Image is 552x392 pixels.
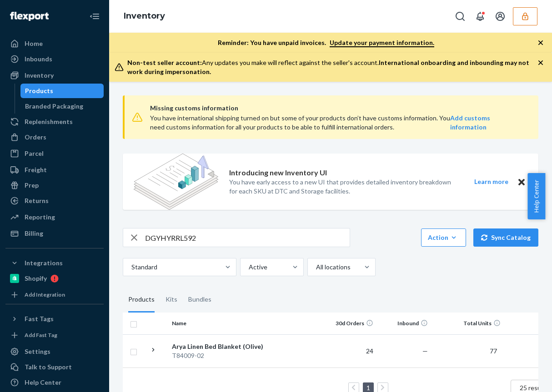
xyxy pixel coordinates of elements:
a: Reporting [5,210,104,224]
div: Products [128,287,155,313]
a: Add customs information [450,114,527,132]
div: Parcel [25,149,44,158]
input: Active [248,263,249,272]
button: Learn more [468,176,514,188]
th: Inbound [377,313,432,334]
a: Freight [5,163,104,177]
div: Prep [25,181,39,190]
div: Add Fast Tag [25,331,57,339]
a: Inbounds [5,52,104,66]
button: Action [421,228,466,247]
span: 77 [486,347,501,355]
button: Open notifications [471,7,489,25]
p: Introducing new Inventory UI [229,168,327,178]
a: Replenishments [5,114,104,129]
div: Home [25,39,43,48]
button: Open Search Box [451,7,469,25]
span: Non-test seller account: [127,59,202,66]
div: Fast Tags [25,314,54,323]
div: Freight [25,165,47,174]
input: Search inventory by name or sku [145,228,350,247]
input: All locations [315,263,316,272]
div: Inventory [25,71,54,80]
div: Reporting [25,213,55,222]
div: Inbounds [25,55,52,64]
div: You have international shipping turned on but some of your products don’t have customs informatio... [150,114,450,132]
td: 24 [322,334,377,367]
ol: breadcrumbs [116,3,172,30]
div: Bundles [188,287,211,313]
button: Talk to Support [5,360,104,374]
button: Integrations [5,256,104,270]
div: Kits [166,287,177,313]
div: Orders [25,133,46,142]
button: Close [516,176,527,188]
img: Flexport logo [10,12,49,21]
a: Prep [5,178,104,193]
button: Open account menu [491,7,509,25]
div: Products [25,86,53,95]
div: Any updates you make will reflect against the seller's account. [127,58,537,76]
button: Help Center [527,173,545,219]
a: Products [20,84,104,98]
a: Page 1 is your current page [365,384,372,392]
button: Close Navigation [85,7,104,25]
a: Settings [5,344,104,359]
button: Sync Catalog [473,228,538,247]
a: Branded Packaging [20,99,104,114]
div: Talk to Support [25,362,72,372]
div: Billing [25,229,43,238]
th: Total Units [432,313,504,334]
div: T84009-02 [172,351,267,360]
div: Help Center [25,378,61,387]
input: Standard [130,263,131,272]
div: Shopify [25,274,47,283]
a: Add Integration [5,289,104,300]
div: Branded Packaging [25,102,83,111]
a: Add Fast Tag [5,330,104,341]
a: Inventory [124,11,165,21]
a: Parcel [5,146,104,161]
a: Help Center [5,375,104,390]
div: Settings [25,347,50,356]
div: Returns [25,196,49,205]
a: Billing [5,226,104,241]
span: Missing customs information [150,103,527,114]
div: Integrations [25,258,63,268]
a: Inventory [5,68,104,83]
div: Action [428,233,459,242]
th: 30d Orders [322,313,377,334]
div: Arya Linen Bed Blanket (Olive) [172,342,267,351]
div: Add Integration [25,291,65,298]
a: Returns [5,194,104,208]
a: Home [5,36,104,51]
strong: Add customs information [450,114,490,131]
button: Fast Tags [5,312,104,326]
span: — [422,347,428,355]
div: Replenishments [25,117,73,126]
iframe: Opens a widget where you can chat to one of our agents [493,365,543,387]
p: You have early access to a new UI that provides detailed inventory breakdown for each SKU at DTC ... [229,178,457,196]
img: new-reports-banner-icon.82668bd98b6a51aee86340f2a7b77ae3.png [134,154,218,210]
a: Update your payment information. [330,39,434,47]
p: Reminder: You have unpaid invoices. [218,38,434,47]
th: Name [168,313,271,334]
a: Orders [5,130,104,144]
a: Shopify [5,271,104,286]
